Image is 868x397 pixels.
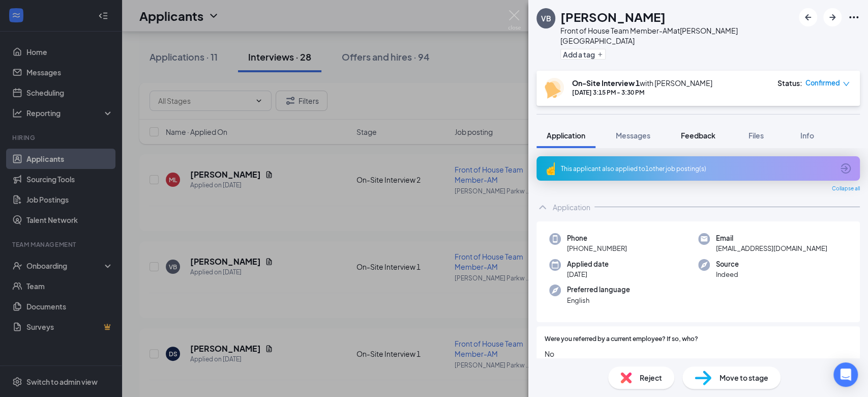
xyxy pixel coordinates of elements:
span: Move to stage [720,372,768,383]
span: Email [716,233,827,243]
svg: ArrowCircle [840,162,852,175]
span: Info [800,131,814,140]
span: [EMAIL_ADDRESS][DOMAIN_NAME] [716,243,827,253]
span: Reject [640,372,662,383]
span: [PHONE_NUMBER] [567,243,627,253]
div: This applicant also applied to 1 other job posting(s) [561,164,833,173]
h1: [PERSON_NAME] [560,8,666,25]
svg: Plus [597,51,603,58]
span: Indeed [716,269,739,279]
span: Collapse all [832,185,860,193]
span: Were you referred by a current employee? If so, who? [545,334,698,344]
div: VB [541,13,551,23]
span: No [545,348,852,359]
span: Messages [616,131,650,140]
svg: ArrowRight [826,11,839,23]
span: English [567,295,630,305]
span: Source [716,259,739,269]
span: Files [749,131,764,140]
button: ArrowRight [823,8,842,26]
span: Preferred language [567,285,630,295]
div: Application [553,202,590,212]
svg: ChevronUp [536,201,549,213]
div: Front of House Team Member-AM at [PERSON_NAME][GEOGRAPHIC_DATA] [560,25,794,46]
div: with [PERSON_NAME] [572,78,712,88]
span: [DATE] [567,269,609,279]
svg: ArrowLeftNew [802,11,814,23]
span: Confirmed [805,78,840,88]
span: Phone [567,233,627,243]
div: Status : [777,78,802,88]
span: Feedback [681,131,715,140]
span: Applied date [567,259,609,269]
div: [DATE] 3:15 PM - 3:30 PM [572,88,712,97]
span: down [843,80,850,88]
b: On-Site Interview 1 [572,78,640,88]
svg: Ellipses [848,11,860,23]
span: Application [547,131,585,140]
div: Open Intercom Messenger [833,362,858,387]
button: PlusAdd a tag [560,49,606,60]
button: ArrowLeftNew [799,8,817,26]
